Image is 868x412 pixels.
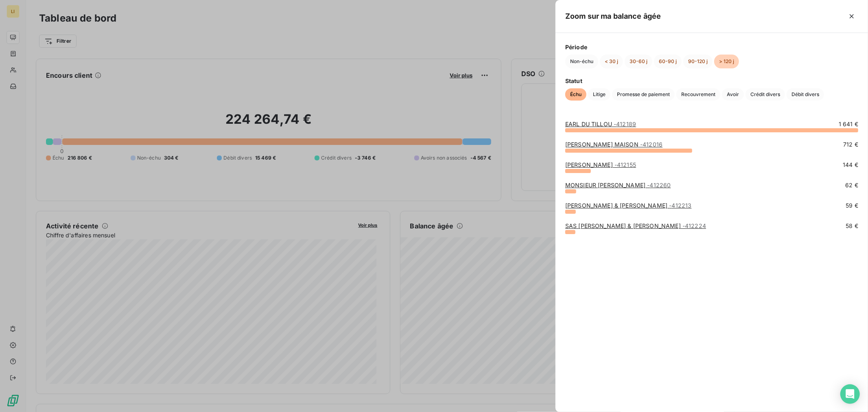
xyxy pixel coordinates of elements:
span: - 412224 [682,222,706,229]
button: < 30 j [600,55,623,68]
button: 90-120 j [683,55,713,68]
a: MONSIEUR [PERSON_NAME] [565,182,671,188]
a: EARL DU TILLOU [565,121,636,127]
span: 58 € [846,222,858,230]
span: - 412260 [647,182,671,188]
div: Open Intercom Messenger [840,384,860,404]
span: Période [565,43,858,51]
button: > 120 j [714,55,739,68]
h5: Zoom sur ma balance âgée [565,11,661,22]
button: Crédit divers [746,88,785,101]
button: Débit divers [787,88,824,101]
button: 30-60 j [625,55,652,68]
span: 1 641 € [839,120,858,128]
span: - 412213 [669,202,692,209]
span: - 412189 [614,121,636,127]
button: Recouvrement [676,88,720,101]
span: - 412016 [640,141,662,148]
button: Promesse de paiement [612,88,675,101]
span: 62 € [845,181,858,189]
a: [PERSON_NAME] [565,161,636,168]
span: - 412155 [614,161,636,168]
button: Avoir [722,88,744,101]
span: 144 € [843,161,858,169]
button: Non-échu [565,55,598,68]
button: Litige [588,88,610,101]
a: SAS [PERSON_NAME] & [PERSON_NAME] [565,222,706,229]
span: 712 € [843,140,858,149]
button: Échu [565,88,586,101]
a: [PERSON_NAME] & [PERSON_NAME] [565,202,692,209]
span: 59 € [846,202,858,210]
button: 60-90 j [654,55,682,68]
a: [PERSON_NAME] MAISON [565,141,662,148]
span: Statut [565,77,858,85]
